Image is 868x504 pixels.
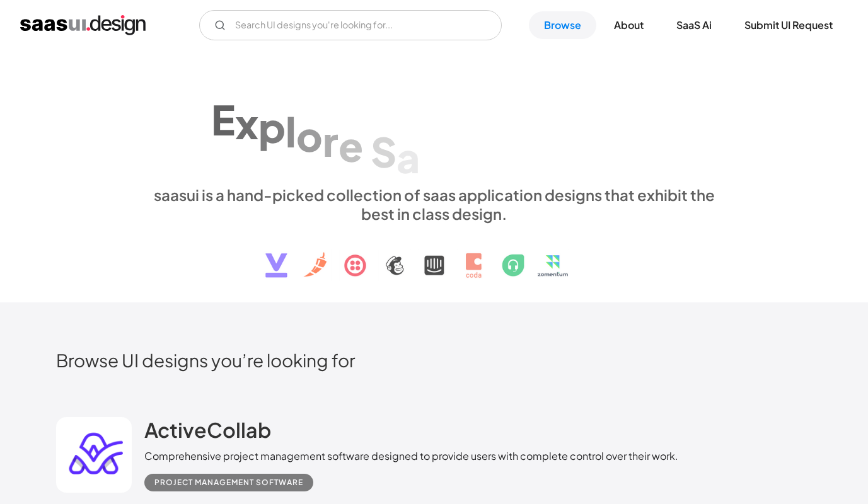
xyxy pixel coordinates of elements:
form: Email Form [199,10,502,40]
div: l [286,107,296,156]
div: a [396,133,420,181]
a: About [599,11,659,39]
div: p [258,103,286,151]
div: E [211,95,235,144]
a: Submit UI Request [729,11,848,39]
div: Comprehensive project management software designed to provide users with complete control over th... [144,449,678,464]
div: o [296,112,323,160]
div: r [323,117,339,165]
div: S [371,127,396,176]
div: saasui is a hand-picked collection of saas application designs that exhibit the best in class des... [144,185,724,223]
a: SaaS Ai [661,11,727,39]
h2: ActiveCollab [144,417,271,442]
h2: Browse UI designs you’re looking for [56,349,813,371]
a: ActiveCollab [144,417,271,449]
img: text, icon, saas logo [243,223,625,289]
div: x [235,99,258,147]
a: Browse [529,11,596,39]
div: Project Management Software [154,475,303,490]
div: e [339,122,363,170]
input: Search UI designs you're looking for... [199,10,502,40]
h1: Explore SaaS UI design patterns & interactions. [144,76,724,173]
a: home [20,15,146,35]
